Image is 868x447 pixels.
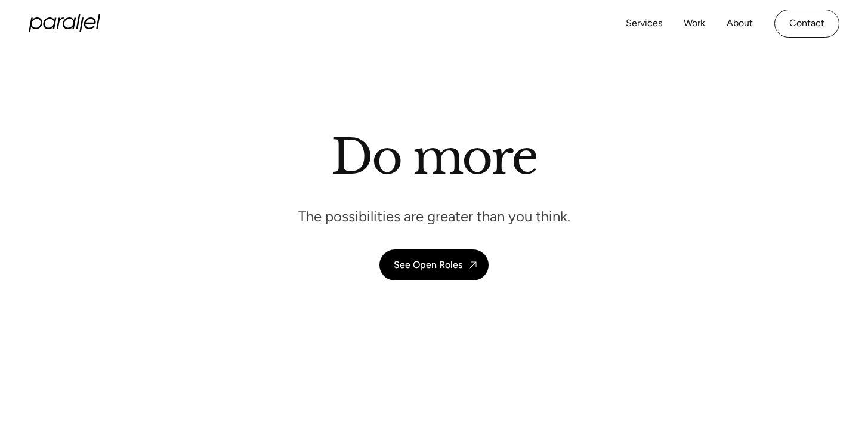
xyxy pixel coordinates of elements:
[774,10,839,38] a: Contact
[29,14,100,32] a: home
[684,15,705,32] a: Work
[626,15,662,32] a: Services
[379,249,489,280] a: See Open Roles
[727,15,753,32] a: About
[394,259,462,270] div: See Open Roles
[298,207,570,226] p: The possibilities are greater than you think.
[331,128,537,186] h1: Do more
